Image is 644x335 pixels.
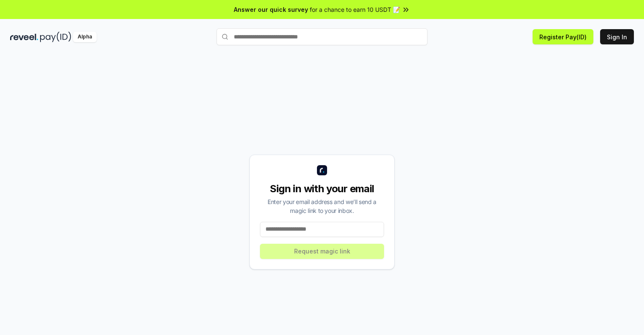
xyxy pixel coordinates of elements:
img: logo_small [317,165,327,175]
img: reveel_dark [10,32,38,42]
div: Alpha [73,32,97,42]
img: pay_id [40,32,71,42]
button: Register Pay(ID) [533,29,593,44]
button: Sign In [600,29,634,44]
div: Sign in with your email [260,182,384,196]
span: for a chance to earn 10 USDT 📝 [310,5,400,14]
div: Enter your email address and we’ll send a magic link to your inbox. [260,197,384,215]
span: Answer our quick survey [234,5,308,14]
